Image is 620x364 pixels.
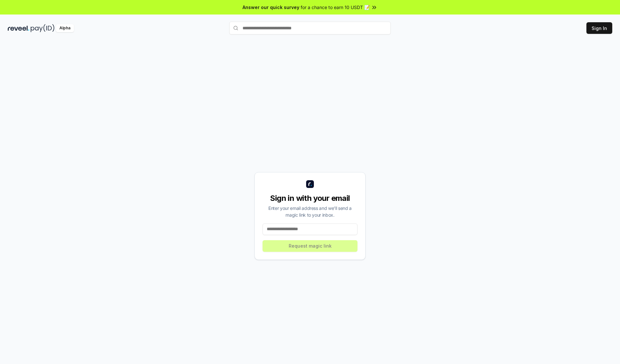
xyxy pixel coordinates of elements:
img: logo_small [306,180,314,188]
div: Alpha [56,24,74,32]
div: Sign in with your email [263,193,357,203]
span: Answer our quick survey [243,4,299,11]
img: reveel_dark [8,24,29,32]
button: Sign In [586,22,612,34]
span: for a chance to earn 10 USDT 📝 [301,4,370,11]
div: Enter your email address and we’ll send a magic link to your inbox. [263,205,357,218]
img: pay_id [31,24,55,32]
